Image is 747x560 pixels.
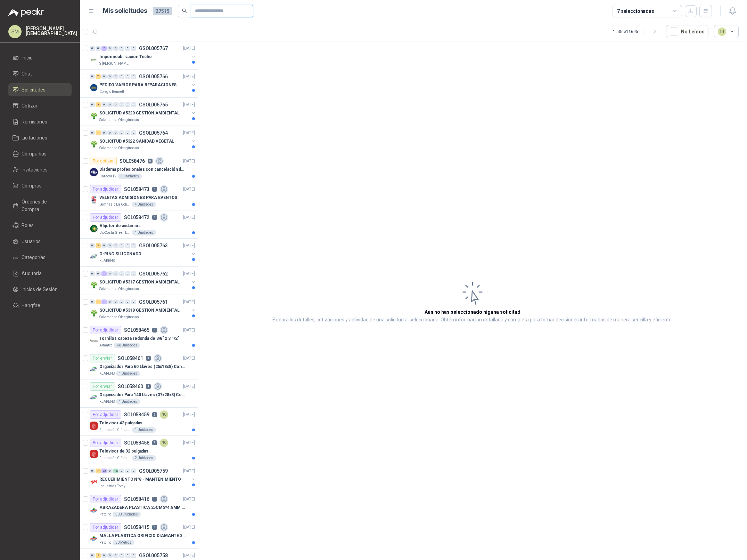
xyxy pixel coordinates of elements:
[113,271,118,276] div: 0
[90,534,98,543] img: Company Logo
[139,74,168,79] p: GSOL005766
[8,179,72,192] a: Compras
[148,159,153,163] p: 0
[132,230,156,235] div: 1 Unidades
[107,271,113,276] div: 0
[22,166,48,174] span: Invitaciones
[8,163,72,176] a: Invitaciones
[90,326,121,334] div: Por adjudicar
[8,195,72,216] a: Órdenes de Compra
[99,61,130,66] p: S [PERSON_NAME]
[99,392,186,398] p: Organizador Para 140 Llaves (37x28x8) Con Cerradura
[118,384,143,389] p: SOL058460
[99,512,111,517] p: Patojito
[99,110,180,117] p: SOLICITUD #5320 GESTIÓN AMBIENTAL
[114,343,140,348] div: 60 Unidades
[119,553,124,558] div: 0
[8,299,72,312] a: Hangfire
[90,102,95,107] div: 0
[113,469,118,473] div: 12
[183,242,195,249] p: [DATE]
[613,26,660,37] div: 1 - 50 de 11695
[22,302,40,309] span: Hangfire
[22,238,41,245] span: Usuarios
[90,55,98,64] img: Company Logo
[22,286,58,293] span: Inicios de Sesión
[116,371,140,376] div: 1 Unidades
[113,299,118,304] div: 0
[8,131,72,144] a: Licitaciones
[125,469,130,473] div: 0
[125,553,130,558] div: 0
[96,553,101,558] div: 2
[90,241,196,264] a: 0 3 0 0 0 0 0 0 GSOL005763[DATE] Company LogoO-RING SILICONADOKLARENS
[90,270,196,292] a: 0 0 1 0 0 0 0 0 GSOL005762[DATE] Company LogoSOLICITUD #5317 GESTION AMBIENTALSalamanca Oleaginos...
[99,258,115,264] p: KLARENS
[22,254,46,261] span: Categorías
[139,299,168,304] p: GSOL005761
[96,130,101,135] div: 1
[99,251,141,257] p: O-RING SILICONADO
[152,215,157,220] p: 1
[101,46,107,51] div: 2
[124,187,149,192] p: SOL058473
[119,130,124,135] div: 0
[152,412,157,417] p: 9
[119,74,124,79] div: 0
[666,25,708,38] button: No Leídos
[22,118,47,126] span: Remisiones
[116,399,140,405] div: 1 Unidades
[160,410,168,419] div: NO
[90,83,98,92] img: Company Logo
[183,355,195,362] p: [DATE]
[101,243,107,248] div: 0
[113,553,118,558] div: 0
[107,243,113,248] div: 0
[101,553,107,558] div: 0
[617,7,654,15] div: 7 seleccionadas
[8,83,72,96] a: Solicitudes
[90,382,115,391] div: Por enviar
[90,101,196,123] a: 0 4 0 0 0 0 0 0 GSOL005765[DATE] Company LogoSOLICITUD #5320 GESTIÓN AMBIENTALSalamanca Oleaginos...
[152,497,157,502] p: 3
[107,299,113,304] div: 0
[90,298,196,320] a: 0 1 1 0 0 0 0 0 GSOL005761[DATE] Company LogoSOLICITUD #5318 GESTION AMBIENTALSalamanca Oleaginos...
[90,72,196,95] a: 0 7 0 0 0 0 0 0 GSOL005766[DATE] Company LogoPEDIDO VARIOS PARA REPARACIONESColegio Bennett
[152,525,157,530] p: 1
[101,102,107,107] div: 0
[425,308,520,316] h3: Aún no has seleccionado niguna solicitud
[125,243,130,248] div: 0
[99,138,174,145] p: SOLICITUD #5322 SANIDAD VEGETAL
[139,469,168,473] p: GSOL005759
[22,150,47,158] span: Compañías
[8,25,22,38] div: SM
[96,271,101,276] div: 0
[120,159,145,163] p: SOL058476
[99,89,124,95] p: Colegio Bennett
[80,408,198,436] a: Por adjudicarSOL0584599NO[DATE] Company LogoTelevisor 43 pulgadasFundación Clínica Shaio1 Unidades
[99,82,177,88] p: PEDIDO VARIOS PARA REPARACIONES
[99,307,180,314] p: SOLICITUD #5318 GESTION AMBIENTAL
[183,271,195,277] p: [DATE]
[80,351,198,379] a: Por enviarSOL0584611[DATE] Company LogoOrganizador Para 60 Llaves (25x18x8) Con CerraduraKLARENS1...
[125,74,130,79] div: 0
[99,448,148,455] p: Televisor de 32 pulgadas
[183,552,195,559] p: [DATE]
[8,251,72,264] a: Categorías
[99,194,177,201] p: VELETAS ADMISIONES PARA EVENTOS
[139,130,168,135] p: GSOL005764
[99,540,111,545] p: Patojito
[119,271,124,276] div: 0
[153,7,172,15] span: 27515
[99,54,152,60] p: Impermeabilización Techo
[183,327,195,334] p: [DATE]
[99,483,125,489] p: Industrias Tomy
[119,299,124,304] div: 0
[8,67,72,80] a: Chat
[99,174,116,179] p: Caracol TV
[99,420,142,426] p: Televisor 43 pulgadas
[132,455,156,461] div: 2 Unidades
[183,73,195,80] p: [DATE]
[183,102,195,108] p: [DATE]
[22,134,47,142] span: Licitaciones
